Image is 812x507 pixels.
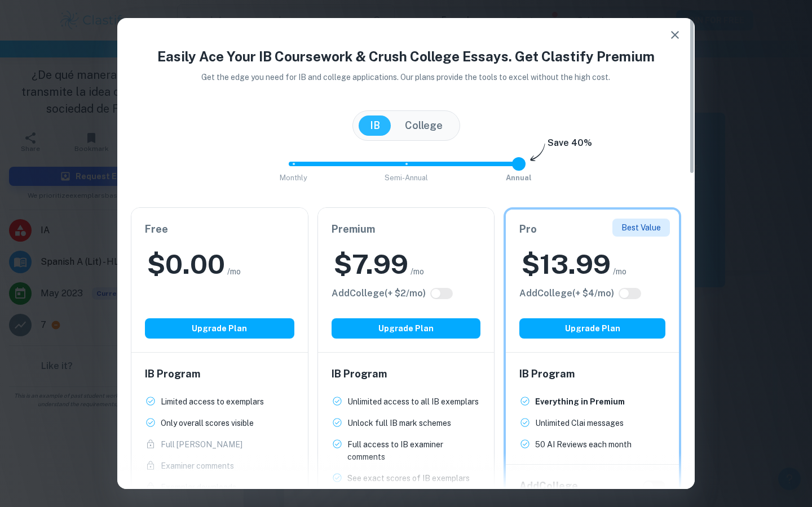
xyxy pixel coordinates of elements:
p: Full access to IB examiner comments [347,438,481,463]
button: Upgrade Plan [145,318,294,339]
h6: IB Program [145,366,294,382]
h6: Click to see all the additional College features. [519,287,614,300]
span: Monthly [280,174,307,182]
button: College [394,115,454,136]
button: Upgrade Plan [332,318,481,339]
h6: Save 40% [548,136,592,155]
h2: $ 13.99 [522,246,611,282]
p: Get the edge you need for IB and college applications. Our plans provide the tools to excel witho... [186,71,626,83]
span: /mo [613,265,626,278]
h2: $ 0.00 [147,246,225,282]
span: /mo [227,265,241,278]
p: Only overall scores visible [161,417,254,429]
h6: IB Program [332,366,481,382]
p: Limited access to exemplars [161,395,264,408]
p: Best Value [621,221,661,234]
p: Unlock full IB mark schemes [347,417,451,429]
img: subscription-arrow.svg [530,143,545,162]
span: Annual [506,174,532,182]
h2: $ 7.99 [334,246,408,282]
h4: Easily Ace Your IB Coursework & Crush College Essays. Get Clastify Premium [131,46,681,66]
p: Everything in Premium [535,395,625,408]
h6: Click to see all the additional College features. [332,287,426,300]
p: 50 AI Reviews each month [535,438,632,451]
h6: IB Program [519,366,665,382]
p: Unlimited Clai messages [535,417,624,429]
p: Full [PERSON_NAME] [161,438,242,451]
span: /mo [411,265,424,278]
button: IB [359,115,391,136]
h6: Premium [332,221,481,237]
h6: Pro [519,221,665,237]
p: Unlimited access to all IB exemplars [347,395,479,408]
h6: Free [145,221,294,237]
span: Semi-Annual [385,174,428,182]
button: Upgrade Plan [519,318,665,339]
